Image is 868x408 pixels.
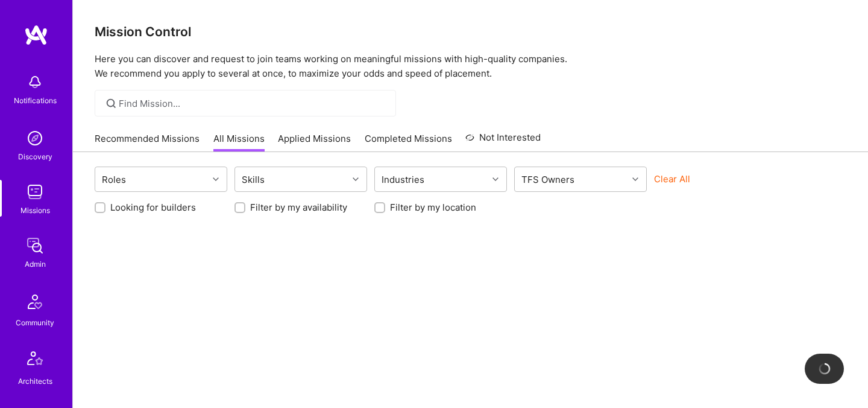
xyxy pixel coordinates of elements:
div: Industries [379,171,427,188]
i: icon Chevron [632,176,638,182]
i: icon SearchGrey [104,97,118,110]
div: Skills [239,171,268,188]
div: TFS Owners [518,171,577,188]
div: Architects [18,375,52,387]
img: bell [23,70,47,94]
i: icon Chevron [492,176,498,182]
button: Clear All [654,173,690,185]
div: Notifications [14,94,57,107]
a: Completed Missions [365,132,452,152]
div: Missions [20,204,50,217]
div: Admin [25,258,46,270]
p: Here you can discover and request to join teams working on meaningful missions with high-quality ... [95,52,846,81]
img: logo [24,24,48,46]
div: Community [16,316,54,329]
div: Discovery [18,150,52,163]
i: icon Chevron [213,176,219,182]
img: discovery [23,126,47,150]
i: icon Chevron [353,176,359,182]
a: Recommended Missions [95,132,200,152]
img: admin teamwork [23,234,47,258]
img: teamwork [23,180,47,204]
img: Community [20,287,49,316]
a: Applied Missions [278,132,351,152]
label: Filter by my location [390,201,476,214]
label: Looking for builders [110,201,196,214]
label: Filter by my availability [250,201,347,214]
div: Roles [99,171,129,188]
img: loading [818,362,831,375]
h3: Mission Control [95,24,846,39]
a: Not Interested [465,130,541,152]
input: Find Mission... [119,97,387,110]
a: All Missions [213,132,265,152]
img: Architects [20,346,49,375]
